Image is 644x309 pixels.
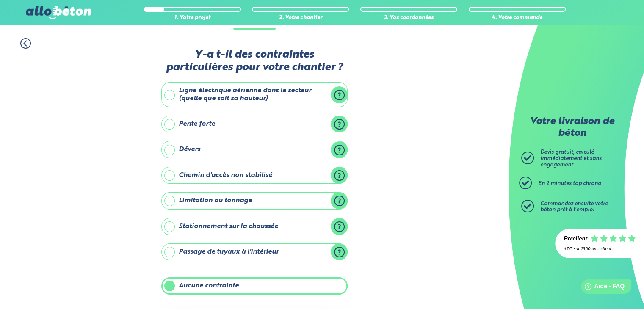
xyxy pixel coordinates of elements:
[161,116,348,132] label: Pente forte
[161,243,348,260] label: Passage de tuyaux à l'intérieur
[161,192,348,209] label: Limitation au tonnage
[161,167,348,184] label: Chemin d'accès non stabilisé
[469,15,566,21] div: 4. Votre commande
[161,49,348,74] label: Y-a t-il des contraintes particulières pour votre chantier ?
[144,15,241,21] div: 1. Votre projet
[252,15,349,21] div: 2. Votre chantier
[161,82,348,107] label: Ligne électrique aérienne dans le secteur (quelle que soit sa hauteur)
[161,141,348,158] label: Dévers
[360,15,457,21] div: 3. Vos coordonnées
[569,276,635,300] iframe: Help widget launcher
[161,218,348,235] label: Stationnement sur la chaussée
[161,277,348,294] label: Aucune contrainte
[26,6,91,19] img: allobéton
